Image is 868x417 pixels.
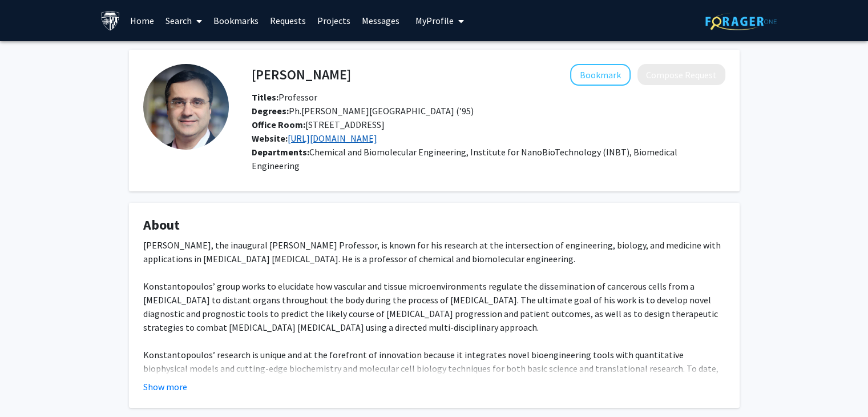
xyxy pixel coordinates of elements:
[637,64,725,85] button: Compose Request to Kostas Konstantopoulos
[143,64,229,150] img: Profile Picture
[143,217,725,234] h4: About
[415,15,454,26] span: My Profile
[143,380,187,394] button: Show more
[252,133,288,144] b: Website:
[252,146,677,171] span: Chemical and Biomolecular Engineering, Institute for NanoBioTechnology (INBT), Biomedical Enginee...
[252,146,309,158] b: Departments:
[312,1,356,41] a: Projects
[252,119,305,130] b: Office Room:
[160,1,208,41] a: Search
[252,105,474,117] span: Ph.[PERSON_NAME][GEOGRAPHIC_DATA] (’95)
[705,13,777,30] img: ForagerOne Logo
[264,1,312,41] a: Requests
[570,64,631,86] button: Add Kostas Konstantopoulos to Bookmarks
[124,1,160,41] a: Home
[252,91,317,103] span: Professor
[208,1,264,41] a: Bookmarks
[100,11,120,31] img: Johns Hopkins University Logo
[356,1,405,41] a: Messages
[252,105,289,117] b: Degrees:
[252,119,385,130] span: [STREET_ADDRESS]
[252,91,278,103] b: Titles:
[252,64,351,85] h4: [PERSON_NAME]
[288,133,377,144] a: Opens in a new tab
